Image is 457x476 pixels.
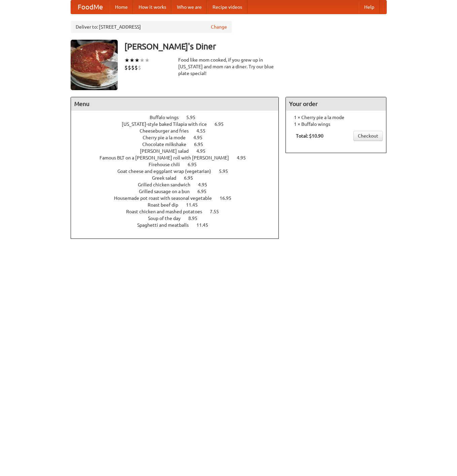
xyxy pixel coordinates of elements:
[137,222,221,228] a: Spaghetti and meatballs 11.45
[126,209,209,214] span: Roast chicken and mashed potatoes
[71,40,118,90] img: angular.jpg
[114,195,219,201] span: Housemade pot roast with seasonal vegetable
[137,222,195,228] span: Spaghetti and meatballs
[133,0,172,14] a: How it works
[100,155,258,160] a: Famous BLT on a [PERSON_NAME] roll with [PERSON_NAME] 4.95
[198,182,214,187] span: 4.95
[122,121,214,127] span: [US_STATE]-style baked Tilapia with rice
[148,216,210,221] a: Soup of the day 8.95
[219,169,235,174] span: 5.95
[149,162,187,167] span: Firehouse chili
[178,57,279,77] div: Food like mom cooked, if you grew up in [US_STATE] and mom ran a diner. Try our blue plate special!
[148,216,187,221] span: Soup of the day
[140,57,145,64] li: ★
[359,0,380,14] a: Help
[143,135,215,140] a: Cherry pie a la mode 4.95
[114,195,244,201] a: Housemade pot roast with seasonal vegetable 16.95
[71,0,110,14] a: FoodMe
[100,155,236,160] span: Famous BLT on a [PERSON_NAME] roll with [PERSON_NAME]
[140,128,195,134] span: Cheeseburger and fries
[152,175,183,181] span: Greek salad
[131,64,135,71] li: $
[140,128,218,134] a: Cheeseburger and fries 4.55
[124,40,387,53] h3: [PERSON_NAME]'s Diner
[148,202,185,208] span: Roast beef dip
[194,142,210,147] span: 6.95
[196,222,215,228] span: 11.45
[286,97,386,111] h4: Your order
[197,189,213,194] span: 6.95
[110,0,133,14] a: Home
[143,135,192,140] span: Cherry pie a la mode
[184,175,200,181] span: 6.95
[211,24,227,30] a: Change
[145,57,150,64] li: ★
[150,115,185,120] span: Buffalo wings
[138,64,141,71] li: $
[210,209,226,214] span: 7.55
[152,175,205,181] a: Greek salad 6.95
[237,155,253,160] span: 4.95
[142,142,193,147] span: Chocolate milkshake
[148,202,210,208] a: Roast beef dip 11.45
[139,189,219,194] a: Grilled sausage on a bun 6.95
[71,21,232,33] div: Deliver to: [STREET_ADDRESS]
[188,162,203,167] span: 6.95
[353,131,383,141] a: Checkout
[296,133,323,139] b: Total: $10.90
[124,64,128,71] li: $
[124,57,129,64] li: ★
[207,0,247,14] a: Recipe videos
[138,182,220,187] a: Grilled chicken sandwich 4.95
[135,64,138,71] li: $
[188,216,204,221] span: 8.95
[117,169,218,174] span: Goat cheese and eggplant wrap (vegetarian)
[128,64,131,71] li: $
[172,0,207,14] a: Who we are
[117,169,240,174] a: Goat cheese and eggplant wrap (vegetarian) 5.95
[215,121,230,127] span: 6.95
[122,121,236,127] a: [US_STATE]-style baked Tilapia with rice 6.95
[220,195,238,201] span: 16.95
[289,121,383,127] li: 1 × Buffalo wings
[129,57,135,64] li: ★
[135,57,140,64] li: ★
[138,182,197,187] span: Grilled chicken sandwich
[186,202,204,208] span: 11.45
[71,97,279,111] h4: Menu
[149,162,209,167] a: Firehouse chili 6.95
[140,148,195,154] span: [PERSON_NAME] salad
[139,189,196,194] span: Grilled sausage on a bun
[150,115,208,120] a: Buffalo wings 5.95
[289,114,383,121] li: 1 × Cherry pie a la mode
[193,135,209,140] span: 4.95
[196,128,212,134] span: 4.55
[126,209,231,214] a: Roast chicken and mashed potatoes 7.55
[142,142,216,147] a: Chocolate milkshake 6.95
[196,148,212,154] span: 4.95
[140,148,218,154] a: [PERSON_NAME] salad 4.95
[186,115,202,120] span: 5.95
